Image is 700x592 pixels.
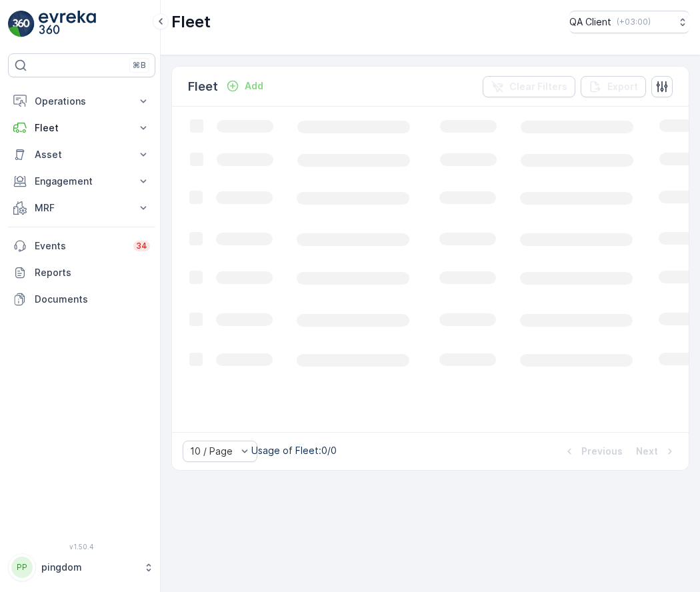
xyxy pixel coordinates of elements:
[35,293,150,306] p: Documents
[635,443,678,459] button: Next
[221,78,269,94] button: Add
[8,11,35,37] img: logo
[188,77,218,96] p: Fleet
[35,175,129,188] p: Engagement
[8,195,155,221] button: MRF
[8,259,155,286] a: Reports
[35,121,129,135] p: Fleet
[581,445,623,458] p: Previous
[171,11,211,33] p: Fleet
[569,11,689,33] button: QA Client(+03:00)
[607,80,638,93] p: Export
[8,233,155,259] a: Events34
[11,557,33,578] div: PP
[251,444,337,457] p: Usage of Fleet : 0/0
[35,148,129,161] p: Asset
[35,239,125,253] p: Events
[617,17,651,27] p: ( +03:00 )
[8,286,155,313] a: Documents
[569,15,611,29] p: QA Client
[39,11,96,37] img: logo_light-DOdMpM7g.png
[8,141,155,168] button: Asset
[8,115,155,141] button: Fleet
[8,168,155,195] button: Engagement
[636,445,658,458] p: Next
[581,76,646,97] button: Export
[136,241,147,251] p: 34
[133,60,146,71] p: ⌘B
[35,266,150,279] p: Reports
[35,201,129,215] p: MRF
[8,553,155,581] button: PPpingdom
[245,79,263,93] p: Add
[8,88,155,115] button: Operations
[483,76,575,97] button: Clear Filters
[561,443,624,459] button: Previous
[41,561,137,574] p: pingdom
[509,80,567,93] p: Clear Filters
[35,95,129,108] p: Operations
[8,543,155,551] span: v 1.50.4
